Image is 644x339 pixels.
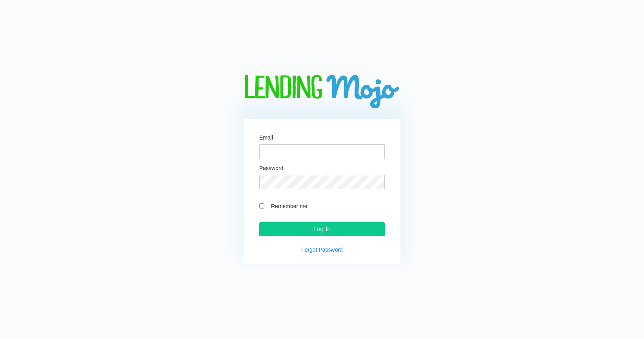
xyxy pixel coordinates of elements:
[259,165,283,171] label: Password
[244,75,400,110] img: logo-big.png
[259,135,273,140] label: Email
[259,222,385,236] input: Log In
[267,201,385,210] label: Remember me
[301,247,343,253] a: Forgot Password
